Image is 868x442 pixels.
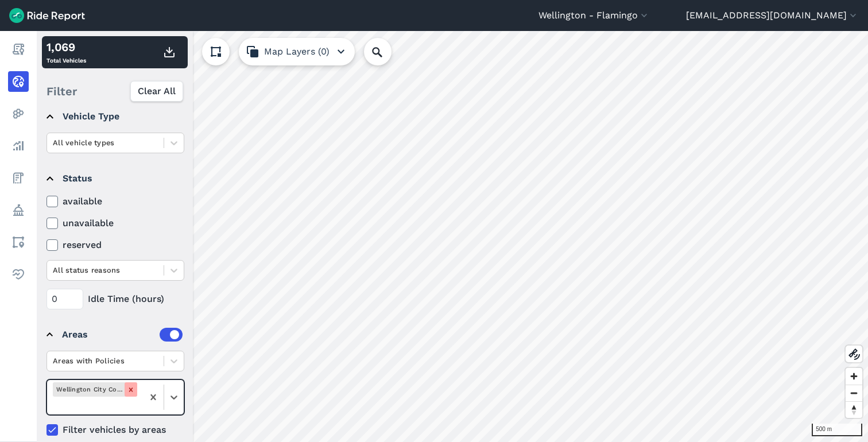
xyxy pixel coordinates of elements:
div: Wellington City Council Limits [53,382,125,397]
div: Filter [42,73,188,109]
canvas: Map [37,31,868,442]
div: 500 m [812,424,862,436]
div: Remove Wellington City Council Limits [125,382,137,397]
div: Idle Time (hours) [46,289,184,309]
a: Report [8,39,29,60]
a: Heatmaps [8,103,29,124]
a: Realtime [8,71,29,92]
button: Map Layers (0) [239,38,355,65]
div: Total Vehicles [46,38,86,66]
div: 1,069 [46,38,86,56]
button: Clear All [130,81,183,102]
label: unavailable [46,216,184,230]
label: reserved [46,238,184,252]
summary: Vehicle Type [46,100,183,133]
img: Ride Report [9,8,85,23]
a: Fees [8,168,29,188]
button: Zoom out [846,385,862,401]
summary: Areas [46,319,183,351]
button: Reset bearing to north [846,401,862,418]
span: Clear All [138,84,176,98]
a: Health [8,264,29,285]
button: [EMAIL_ADDRESS][DOMAIN_NAME] [686,9,859,22]
button: Wellington - Flamingo [538,9,650,22]
div: Areas [62,328,183,342]
button: Zoom in [846,368,862,385]
a: Areas [8,232,29,253]
label: Filter vehicles by areas [46,423,184,437]
a: Analyze [8,135,29,156]
a: Policy [8,200,29,220]
summary: Status [46,162,183,195]
label: available [46,195,184,208]
input: Search Location or Vehicles [364,38,410,65]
